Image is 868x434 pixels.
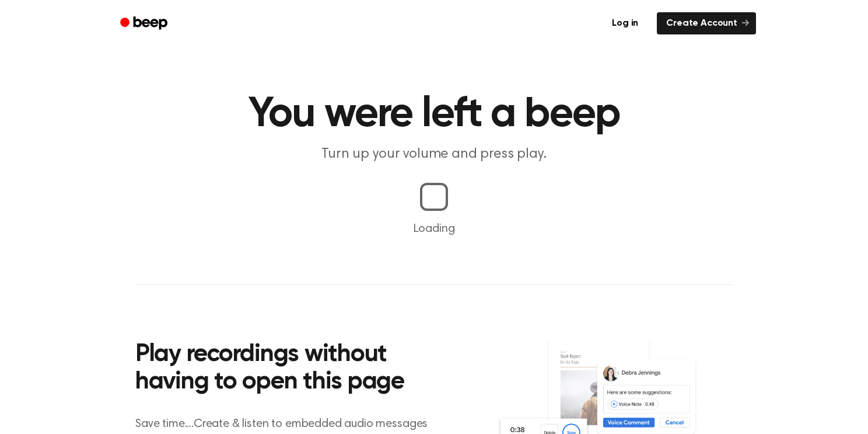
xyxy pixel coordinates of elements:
h2: Play recordings without having to open this page [135,341,450,397]
a: Create Account [657,12,756,34]
a: Beep [112,12,178,35]
p: Turn up your volume and press play. [210,145,658,164]
h1: You were left a beep [135,93,733,136]
p: Loading [14,220,854,238]
a: Log in [600,10,650,37]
